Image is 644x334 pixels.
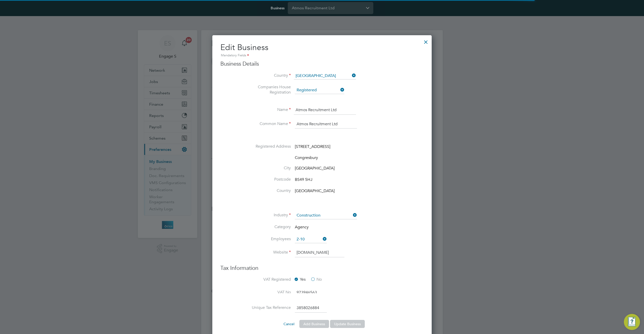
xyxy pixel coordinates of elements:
input: Select one [295,87,344,94]
input: Select one [295,236,327,243]
label: Employees [240,236,291,242]
span: [GEOGRAPHIC_DATA] [295,188,335,193]
label: Common Name [240,121,291,127]
label: Unique Tax Reference [240,305,291,310]
label: No [310,277,322,282]
button: Update Business [330,320,365,328]
h2: Edit Business [220,42,424,58]
label: Registered Address [240,144,291,149]
span: [GEOGRAPHIC_DATA] [295,166,335,171]
label: VAT Registered [240,277,291,282]
h3: Business Details [220,60,424,68]
label: Companies House Registration [240,85,291,95]
label: VAT No [240,290,291,295]
label: Website [240,250,291,255]
span: [STREET_ADDRESS] [295,144,330,149]
label: Business [271,6,285,10]
span: BS49 5HJ [295,177,312,182]
button: Engage Resource Center [624,314,640,330]
div: Mandatory Fields [220,53,424,58]
label: Country [240,73,291,78]
label: Postcode [240,177,291,182]
button: Add Business [299,320,329,328]
span: Congresbury [295,155,318,160]
label: Category [240,224,291,230]
button: Cancel [279,320,298,328]
label: Industry [240,213,291,218]
input: Search for... [294,72,356,79]
input: Search for... [295,212,357,219]
label: City [240,165,291,171]
h3: Tax Information [220,265,424,272]
label: Name [240,107,291,112]
label: Country [240,188,291,193]
label: Yes [294,277,306,282]
span: Agency [295,225,309,230]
